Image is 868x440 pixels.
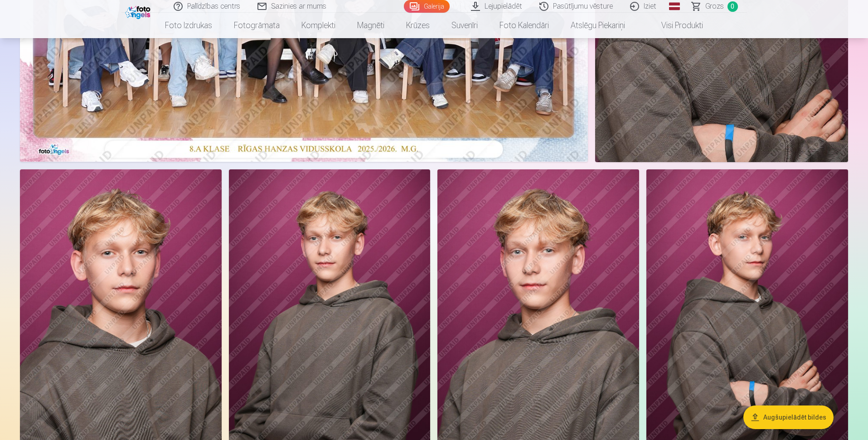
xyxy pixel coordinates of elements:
[346,13,395,38] a: Magnēti
[727,1,738,12] span: 0
[636,13,714,38] a: Visi produkti
[441,13,489,38] a: Suvenīri
[489,13,560,38] a: Foto kalendāri
[125,4,153,19] img: /fa1
[560,13,636,38] a: Atslēgu piekariņi
[154,13,223,38] a: Foto izdrukas
[743,405,834,429] button: Augšupielādēt bildes
[223,13,291,38] a: Fotogrāmata
[291,13,346,38] a: Komplekti
[395,13,441,38] a: Krūzes
[705,1,724,12] span: Grozs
